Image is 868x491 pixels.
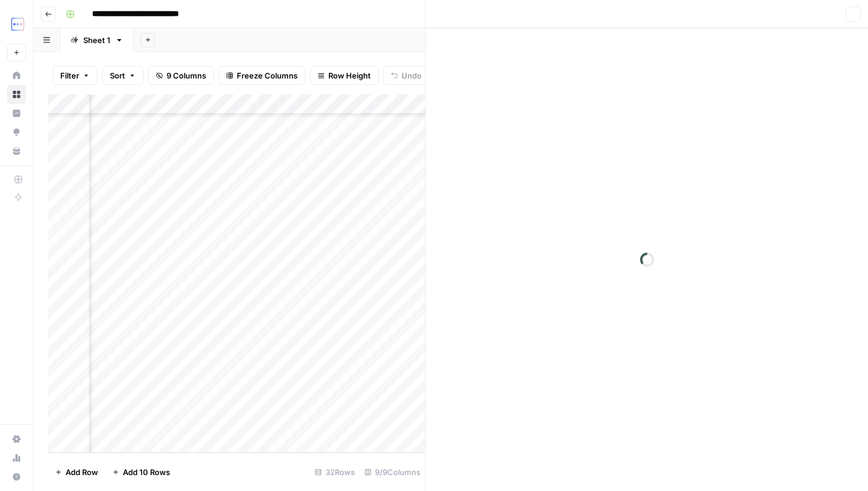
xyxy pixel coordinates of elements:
span: Add Row [66,466,98,478]
a: Sheet 1 [60,28,133,52]
a: Usage [7,449,26,467]
button: Add 10 Rows [105,463,177,482]
span: Add 10 Rows [123,466,170,478]
div: 9/9 Columns [360,463,425,482]
a: Settings [7,430,26,449]
span: Sort [110,70,125,81]
button: Sort [102,66,143,85]
span: 9 Columns [167,70,206,81]
a: Your Data [7,142,26,161]
button: Workspace: TripleDart [7,9,26,39]
button: Row Height [310,66,378,85]
button: Undo [383,66,429,85]
button: Freeze Columns [218,66,305,85]
div: 32 Rows [310,463,360,482]
button: Add Row [48,463,105,482]
span: Filter [60,70,79,81]
a: Browse [7,85,26,104]
button: Help + Support [7,467,26,486]
img: TripleDart Logo [7,14,28,35]
span: Undo [402,70,422,81]
a: Opportunities [7,123,26,142]
div: Sheet 1 [83,34,110,46]
a: Insights [7,104,26,123]
button: Filter [53,66,97,85]
span: Freeze Columns [237,70,298,81]
button: 9 Columns [148,66,214,85]
span: Row Height [328,70,371,81]
a: Home [7,66,26,85]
